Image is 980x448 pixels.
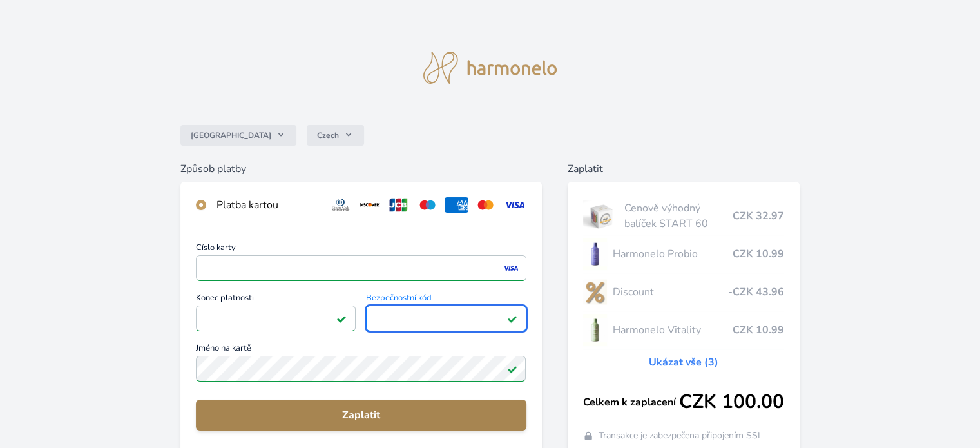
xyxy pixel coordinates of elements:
img: Platné pole [507,313,517,324]
img: visa [502,262,519,274]
img: Platné pole [507,364,517,374]
span: Celkem k zaplacení [583,394,679,410]
span: CZK 10.99 [733,246,784,262]
img: jcb.svg [387,197,410,213]
img: discover.svg [358,197,381,213]
span: Harmonelo Probio [612,246,732,262]
img: CLEAN_VITALITY_se_stinem_x-lo.jpg [583,314,608,346]
span: [GEOGRAPHIC_DATA] [191,130,271,141]
img: amex.svg [445,197,468,213]
span: Czech [317,130,339,141]
span: Zaplatit [206,407,515,423]
iframe: Iframe pro datum vypršení platnosti [202,309,350,327]
span: CZK 100.00 [679,391,784,414]
img: diners.svg [329,197,352,213]
button: [GEOGRAPHIC_DATA] [180,125,296,146]
iframe: Iframe pro číslo karty [202,259,520,277]
img: discount-lo.png [583,276,608,308]
h6: Způsob platby [180,161,541,177]
span: Harmonelo Vitality [612,322,732,338]
span: Číslo karty [196,244,526,255]
span: CZK 32.97 [733,208,784,224]
img: Platné pole [336,313,347,324]
span: Cenově výhodný balíček START 60 [624,200,732,231]
span: Bezpečnostní kód [366,294,526,306]
img: CLEAN_PROBIO_se_stinem_x-lo.jpg [583,238,608,270]
span: -CZK 43.96 [728,284,784,300]
iframe: Iframe pro bezpečnostní kód [372,309,520,327]
img: mc.svg [474,197,497,213]
img: start.jpg [583,200,620,232]
h6: Zaplatit [568,161,800,177]
button: Zaplatit [196,400,526,431]
img: visa.svg [503,197,526,213]
input: Jméno na kartěPlatné pole [196,356,526,382]
span: Konec platnosti [196,294,356,306]
span: Discount [612,284,727,300]
button: Czech [307,125,364,146]
div: Platba kartou [216,197,318,213]
span: CZK 10.99 [733,322,784,338]
span: Jméno na kartě [196,344,526,356]
img: logo.svg [423,52,557,84]
span: Transakce je zabezpečena připojením SSL [599,429,763,442]
img: maestro.svg [416,197,439,213]
a: Ukázat vše (3) [649,355,718,370]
